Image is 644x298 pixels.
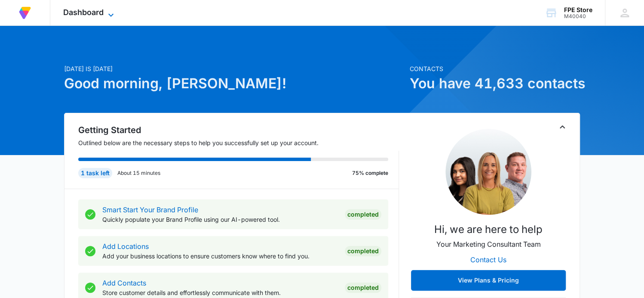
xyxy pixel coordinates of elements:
div: Completed [345,209,381,220]
a: Smart Start Your Brand Profile [102,205,198,214]
p: Quickly populate your Brand Profile using our AI-powered tool. [102,215,338,224]
div: 1 task left [78,168,112,178]
p: Contacts [410,64,580,73]
div: Completed [345,246,381,256]
span: Dashboard [63,8,104,17]
a: Add Locations [102,242,149,251]
p: Hi, we are here to help [434,222,543,237]
div: account id [564,13,592,19]
button: Contact Us [462,249,515,270]
p: Outlined below are the necessary steps to help you successfully set up your account. [78,138,399,147]
p: [DATE] is [DATE] [64,64,405,73]
a: Add Contacts [102,279,146,287]
div: account name [564,6,592,13]
img: Volusion [17,5,33,21]
p: Your Marketing Consultant Team [436,239,541,249]
p: Store customer details and effortlessly communicate with them. [102,288,338,297]
button: View Plans & Pricing [411,270,566,291]
h1: You have 41,633 contacts [410,73,580,94]
p: 75% complete [352,169,388,177]
p: About 15 minutes [117,169,160,177]
div: Completed [345,282,381,293]
button: Toggle Collapse [557,122,567,132]
h2: Getting Started [78,124,399,137]
h1: Good morning, [PERSON_NAME]! [64,73,405,94]
p: Add your business locations to ensure customers know where to find you. [102,251,338,261]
